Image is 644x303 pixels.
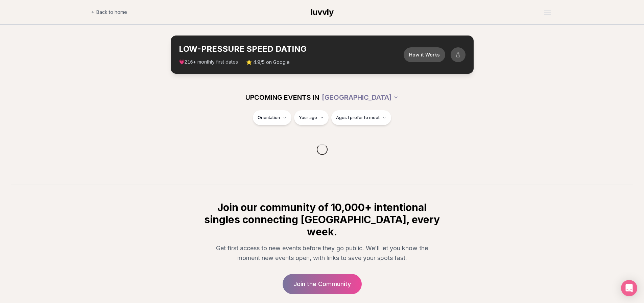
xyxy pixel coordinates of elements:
span: Your age [299,115,317,120]
button: Open menu [541,7,553,17]
button: Ages I prefer to meet [331,110,391,125]
a: luvvly [311,7,334,18]
span: Orientation [258,115,280,120]
h2: LOW-PRESSURE SPEED DATING [179,44,404,54]
span: luvvly [311,7,334,17]
button: Your age [294,110,329,125]
button: How it Works [404,47,445,62]
button: [GEOGRAPHIC_DATA] [322,90,399,105]
div: Open Intercom Messenger [621,280,637,296]
button: Orientation [253,110,291,125]
span: UPCOMING EVENTS IN [245,93,319,102]
span: 💗 + monthly first dates [179,59,238,66]
p: Get first access to new events before they go public. We'll let you know the moment new events op... [209,243,436,263]
a: Back to home [91,5,127,19]
span: Back to home [96,9,127,16]
span: 216 [185,60,193,65]
span: ⭐ 4.9/5 on Google [246,59,290,66]
h2: Join our community of 10,000+ intentional singles connecting [GEOGRAPHIC_DATA], every week. [203,201,441,238]
a: Join the Community [283,274,362,294]
span: Ages I prefer to meet [336,115,380,120]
